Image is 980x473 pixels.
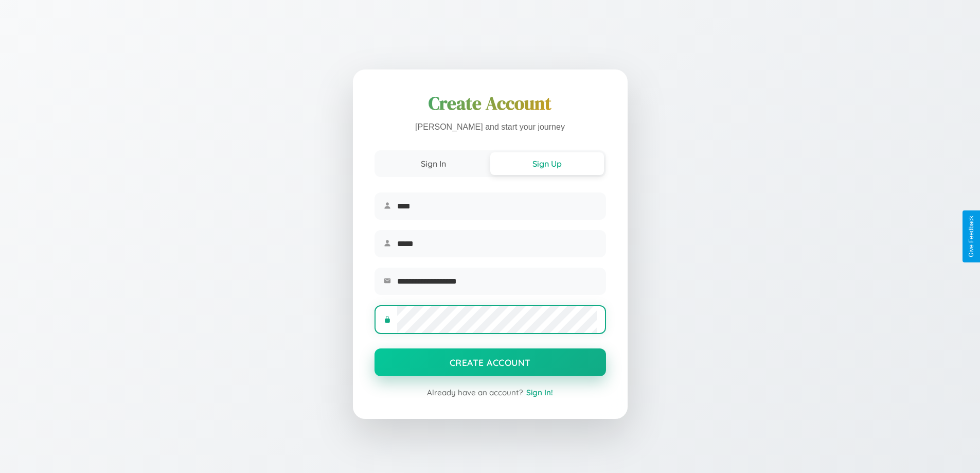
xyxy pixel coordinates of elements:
[526,388,553,397] span: Sign In!
[375,348,606,376] button: Create Account
[490,152,604,175] button: Sign Up
[375,120,606,135] p: [PERSON_NAME] and start your journey
[377,152,490,175] button: Sign In
[968,216,975,257] div: Give Feedback
[375,91,606,116] h1: Create Account
[375,388,606,397] div: Already have an account?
